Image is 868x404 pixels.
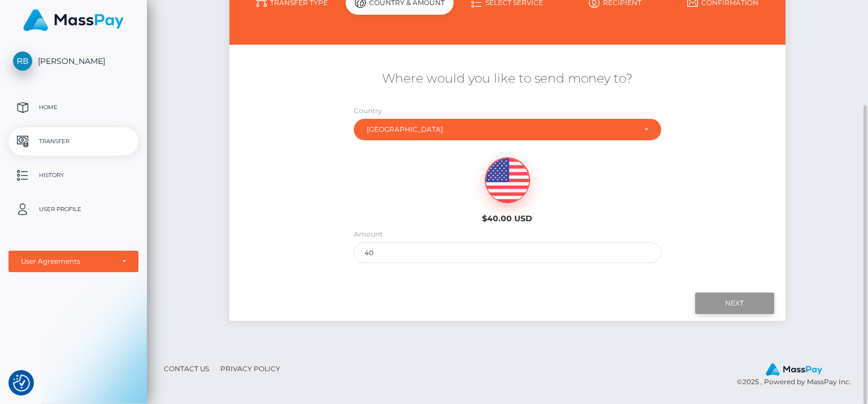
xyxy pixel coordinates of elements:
a: History [8,161,138,190]
img: MassPay [23,9,124,31]
label: Amount [354,229,383,239]
a: User Profile [8,195,138,224]
a: Privacy Policy [216,360,285,377]
span: [PERSON_NAME] [8,56,138,66]
img: MassPay [766,363,822,376]
input: Amount to send in USD (Maximum: 40) [354,242,661,263]
h6: $40.00 USD [439,214,576,224]
div: User Agreements [21,257,114,266]
a: Home [8,93,138,122]
p: Home [13,99,134,116]
button: Consent Preferences [13,375,30,392]
img: Revisit consent button [13,375,30,392]
label: Country [354,106,382,116]
p: User Profile [13,201,134,218]
div: © 2025 , Powered by MassPay Inc. [737,363,860,388]
input: Next [695,293,774,314]
a: Transfer [8,127,138,156]
button: User Agreements [8,251,138,272]
button: United States [354,119,661,140]
h5: Where would you like to send money to? [238,70,776,88]
img: USD.png [485,158,530,203]
p: History [13,167,134,184]
a: Contact Us [159,360,214,377]
div: [GEOGRAPHIC_DATA] [367,125,635,134]
p: Transfer [13,133,134,150]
